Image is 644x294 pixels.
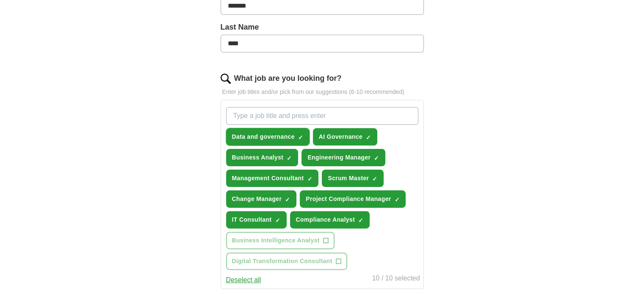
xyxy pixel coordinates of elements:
[226,232,334,249] button: Business Intelligence Analyst
[287,155,292,162] span: ✓
[226,107,418,125] input: Type a job title and press enter
[221,22,424,33] label: Last Name
[366,134,371,141] span: ✓
[290,211,370,228] button: Compliance Analyst✓
[226,190,297,208] button: Change Manager✓
[372,273,420,285] div: 10 / 10 selected
[232,153,284,162] span: Business Analyst
[306,195,391,203] span: Project Compliance Manager
[301,149,385,166] button: Engineering Manager✓
[313,128,377,146] button: AI Governance✓
[232,195,282,203] span: Change Manager
[285,196,290,203] span: ✓
[226,211,287,228] button: IT Consultant✓
[226,253,347,270] button: Digital Transformation Consultant
[232,132,295,141] span: Data and governance
[221,74,231,84] img: search.png
[328,174,369,183] span: Scrum Master
[372,176,377,182] span: ✓
[296,215,355,224] span: Compliance Analyst
[221,88,424,96] p: Enter job titles and/or pick from our suggestions (6-10 recommended)
[234,73,342,84] label: What job are you looking for?
[374,155,379,162] span: ✓
[232,215,272,224] span: IT Consultant
[358,217,363,224] span: ✓
[298,134,303,141] span: ✓
[394,196,399,203] span: ✓
[226,149,299,166] button: Business Analyst✓
[307,176,312,182] span: ✓
[232,174,304,183] span: Management Consultant
[275,217,280,224] span: ✓
[307,153,370,162] span: Engineering Manager
[319,132,362,141] span: AI Governance
[232,257,332,266] span: Digital Transformation Consultant
[226,170,319,187] button: Management Consultant✓
[226,275,261,285] button: Deselect all
[232,236,320,245] span: Business Intelligence Analyst
[300,190,406,208] button: Project Compliance Manager✓
[226,128,310,146] button: Data and governance✓
[322,170,384,187] button: Scrum Master✓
